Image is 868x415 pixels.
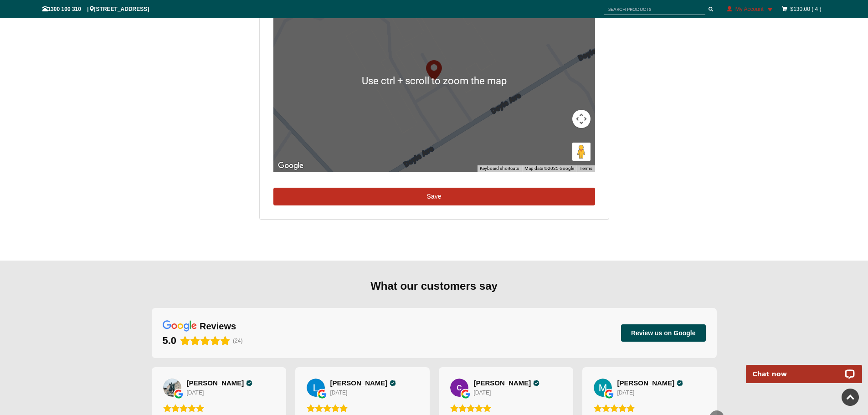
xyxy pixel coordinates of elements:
[572,143,591,161] button: Drag Pegman onto the map to open Street View
[617,389,635,396] div: [DATE]
[480,165,519,172] button: Keyboard shortcuts
[594,404,705,412] div: Rating: 5.0 out of 5
[163,379,181,397] a: View on Google
[273,188,595,206] button: Save
[163,334,231,347] div: Rating: 5.0 out of 5
[42,6,149,12] span: 1300 100 310 | [STREET_ADDRESS]
[617,379,675,387] span: [PERSON_NAME]
[474,379,540,387] a: Review by chen buqi
[604,4,705,15] input: SEARCH PRODUCTS
[187,379,253,387] a: Review by George XING
[187,389,204,396] div: [DATE]
[617,379,683,387] a: Review by Meng Feng
[450,379,468,397] a: View on Google
[200,320,236,332] div: reviews
[594,379,612,397] a: View on Google
[450,404,562,412] div: Rating: 5.0 out of 5
[330,389,348,396] div: [DATE]
[621,324,706,342] button: Review us on Google
[163,334,177,347] div: 5.0
[276,160,306,172] a: Open this area in Google Maps (opens a new window)
[233,338,242,344] span: (24)
[450,379,468,397] img: chen buqi
[677,380,683,386] div: Verified Customer
[474,379,531,387] span: [PERSON_NAME]
[330,379,396,387] a: Review by Louise Veenstra
[163,379,181,397] img: George XING
[790,6,821,12] a: $130.00 ( 4 )
[307,379,325,397] img: Louise Veenstra
[187,379,244,387] span: [PERSON_NAME]
[163,404,275,412] div: Rating: 5.0 out of 5
[533,380,539,386] div: Verified Customer
[594,379,612,397] img: Meng Feng
[735,6,764,12] span: My Account
[276,160,306,172] img: Google
[631,329,696,337] span: Review us on Google
[524,166,574,171] span: Map data ©2025 Google
[390,380,396,386] div: Verified Customer
[474,389,491,396] div: [DATE]
[307,404,418,412] div: Rating: 5.0 out of 5
[246,380,252,386] div: Verified Customer
[580,166,592,171] a: Terms
[152,279,717,293] div: What our customers say
[740,354,868,383] iframe: LiveChat chat widget
[572,110,591,128] button: Map camera controls
[307,379,325,397] a: View on Google
[426,60,442,81] div: Unit 7, 20 Doyle Avenue, UNANDERRA NSW 2526
[330,379,388,387] span: [PERSON_NAME]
